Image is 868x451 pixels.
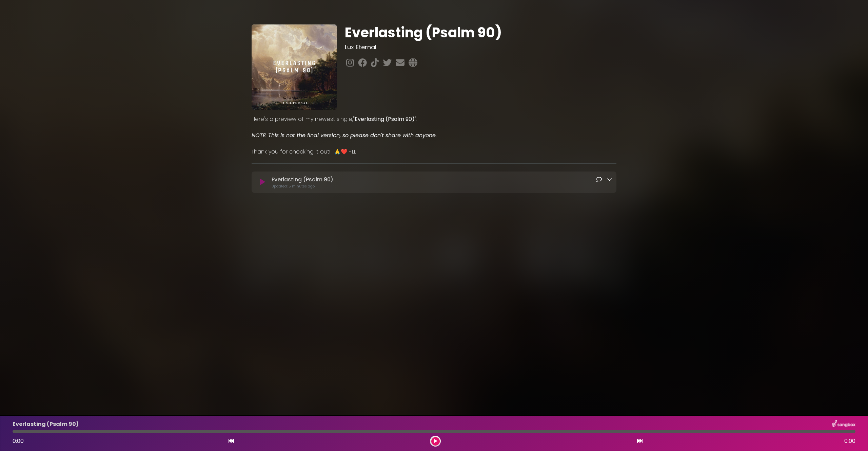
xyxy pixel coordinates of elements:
p: Thank you for checking it out! 🙏❤️ -LL [252,148,616,156]
p: Everlasting (Psalm 90) [272,176,333,184]
h1: Everlasting (Psalm 90) [345,24,616,41]
p: Updated: 5 minutes ago [272,184,612,189]
img: qRc4Fqh8Q8mXypj2fMqb [252,24,337,110]
p: Here's a preview of my newest single, . [252,115,616,123]
h3: Lux Eternal [345,43,616,51]
em: NOTE: This is not the final version, so please don't share with anyone. [252,131,437,139]
strong: "Everlasting (Psalm 90)" [353,115,416,123]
